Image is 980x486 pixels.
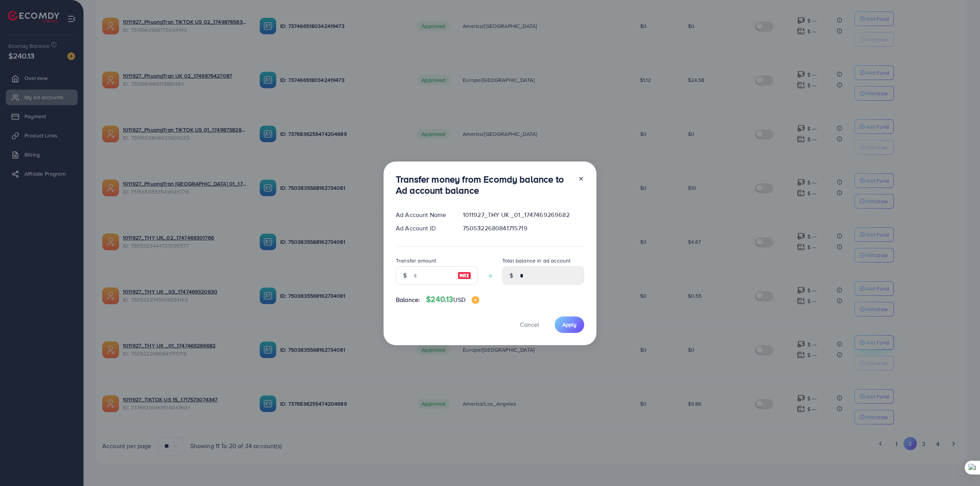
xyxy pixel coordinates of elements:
[502,257,570,264] label: Total balance in ad account
[472,296,479,304] img: image
[562,321,577,328] span: Apply
[947,452,974,480] iframe: Chat
[510,316,549,333] button: Cancel
[453,295,465,304] span: USD
[457,271,471,280] img: image
[457,210,590,219] div: 1011927_THY UK _01_1747469269682
[457,224,590,233] div: 7505322680841715719
[396,257,436,264] label: Transfer amount
[426,295,479,304] h4: $240.13
[390,224,457,233] div: Ad Account ID
[390,210,457,219] div: Ad Account Name
[396,174,572,196] h3: Transfer money from Ecomdy balance to Ad account balance
[520,320,539,329] span: Cancel
[396,295,420,304] span: Balance:
[555,316,584,333] button: Apply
